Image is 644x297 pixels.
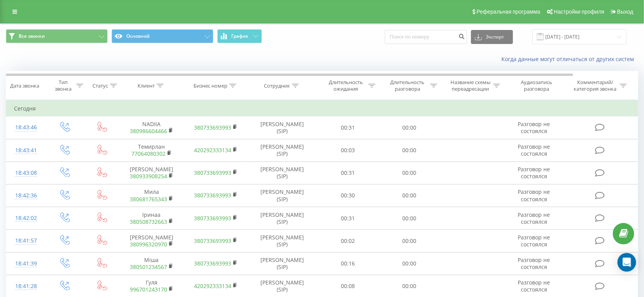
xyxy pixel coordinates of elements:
[379,207,440,230] td: 00:00
[518,279,550,293] span: Разговор не состоялся
[120,162,184,184] td: [PERSON_NAME]
[248,207,317,230] td: [PERSON_NAME] (SIP)
[131,150,166,157] a: 77064080302
[194,282,231,290] a: 420292333134
[232,33,249,39] span: График
[248,230,317,252] td: [PERSON_NAME] (SIP)
[14,256,38,271] div: 18:41:39
[14,188,38,203] div: 18:42:36
[379,162,440,184] td: 00:00
[194,192,231,199] a: 380733693993
[572,79,618,92] div: Комментарий/категория звонка
[248,116,317,139] td: [PERSON_NAME] (SIP)
[120,207,184,230] td: Іринаа
[194,146,231,154] a: 420292333134
[518,165,550,180] span: Разговор не состоялся
[130,172,167,180] a: 380933908254
[518,143,550,157] span: Разговор не состоялся
[194,83,227,89] div: Бизнес номер
[6,101,638,116] td: Сегодня
[317,252,379,275] td: 00:16
[264,83,290,89] div: Сотрудник
[6,29,108,43] button: Все звонки
[14,120,38,135] div: 18:43:46
[511,79,562,92] div: Аудиозапись разговора
[138,83,155,89] div: Клиент
[387,79,428,92] div: Длительность разговора
[120,116,184,139] td: NADIIA
[194,237,231,244] a: 380733693993
[618,253,636,272] div: Open Intercom Messenger
[120,184,184,207] td: Мила
[14,143,38,158] div: 18:43:41
[130,241,167,248] a: 380996320970
[379,116,440,139] td: 00:00
[194,124,231,131] a: 380733693993
[248,252,317,275] td: [PERSON_NAME] (SIP)
[518,120,550,135] span: Разговор не состоялся
[248,139,317,162] td: [PERSON_NAME] (SIP)
[194,260,231,267] a: 380733693993
[518,188,550,202] span: Разговор не состоялся
[379,184,440,207] td: 00:00
[120,230,184,252] td: [PERSON_NAME]
[325,79,367,92] div: Длительность ожидания
[14,211,38,226] div: 18:42:02
[317,230,379,252] td: 00:02
[120,252,184,275] td: Міша
[450,79,491,92] div: Название схемы переадресации
[92,83,108,89] div: Статус
[248,184,317,207] td: [PERSON_NAME] (SIP)
[518,256,550,271] span: Разговор не состоялся
[317,116,379,139] td: 00:31
[14,165,38,181] div: 18:43:08
[379,139,440,162] td: 00:00
[317,207,379,230] td: 00:31
[120,139,184,162] td: Темирлан
[317,184,379,207] td: 00:30
[554,9,604,15] span: Настройки профиля
[112,29,213,43] button: Основной
[617,9,634,15] span: Выход
[317,139,379,162] td: 00:03
[471,30,513,44] button: Экспорт
[194,214,231,222] a: 380733693993
[317,162,379,184] td: 00:31
[248,162,317,184] td: [PERSON_NAME] (SIP)
[476,9,540,15] span: Реферальная программа
[379,230,440,252] td: 00:00
[501,55,638,63] a: Когда данные могут отличаться от других систем
[19,33,45,39] span: Все звонки
[518,234,550,248] span: Разговор не состоялся
[385,30,467,44] input: Поиск по номеру
[194,169,231,176] a: 380733693993
[10,83,39,89] div: Дата звонка
[379,252,440,275] td: 00:00
[130,263,167,271] a: 380501234567
[130,218,167,225] a: 380508732663
[217,29,262,43] button: График
[130,127,167,135] a: 380986604466
[130,195,167,203] a: 380681765343
[52,79,74,92] div: Тип звонка
[14,233,38,248] div: 18:41:57
[130,286,167,293] a: 996701243170
[14,279,38,294] div: 18:41:28
[518,211,550,225] span: Разговор не состоялся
